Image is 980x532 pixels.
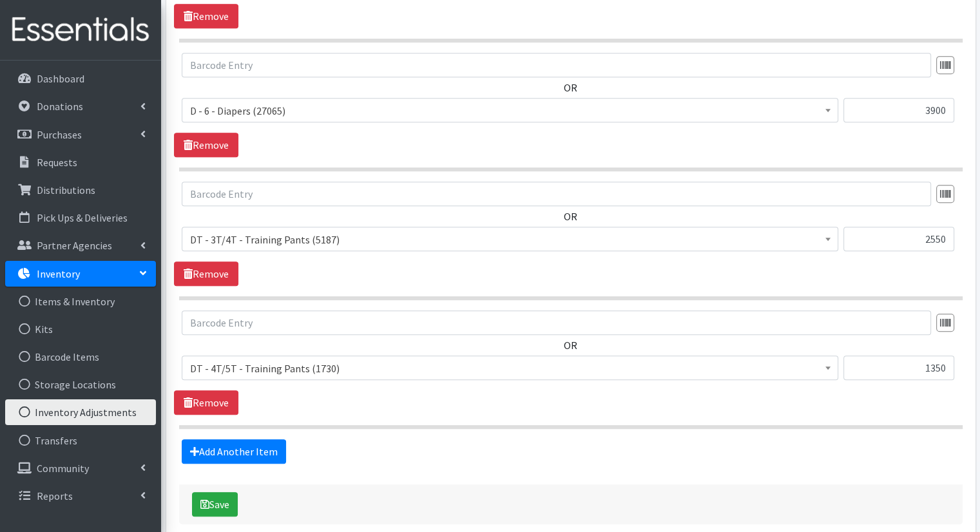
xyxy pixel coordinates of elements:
[564,337,577,353] label: OR
[5,149,156,175] a: Requests
[174,4,238,28] a: Remove
[37,267,80,280] p: Inventory
[190,231,830,249] span: DT - 3T/4T - Training Pants (5187)
[37,100,83,113] p: Donations
[190,102,830,120] span: D - 6 - Diapers (27065)
[37,128,82,141] p: Purchases
[37,489,73,502] p: Reports
[5,483,156,509] a: Reports
[5,177,156,203] a: Distributions
[37,462,89,475] p: Community
[182,439,286,464] a: Add Another Item
[5,66,156,91] a: Dashboard
[192,492,238,517] button: Save
[5,233,156,258] a: Partner Agencies
[182,356,838,380] span: DT - 4T/5T - Training Pants (1730)
[5,261,156,287] a: Inventory
[843,356,954,380] input: Quantity
[37,72,84,85] p: Dashboard
[5,372,156,397] a: Storage Locations
[5,122,156,147] a: Purchases
[843,98,954,122] input: Quantity
[174,133,238,157] a: Remove
[37,184,95,196] p: Distributions
[5,344,156,370] a: Barcode Items
[37,239,112,252] p: Partner Agencies
[174,261,238,286] a: Remove
[182,53,931,77] input: Barcode Entry
[182,310,931,335] input: Barcode Entry
[182,227,838,251] span: DT - 3T/4T - Training Pants (5187)
[5,93,156,119] a: Donations
[5,289,156,314] a: Items & Inventory
[182,98,838,122] span: D - 6 - Diapers (27065)
[174,390,238,415] a: Remove
[5,205,156,231] a: Pick Ups & Deliveries
[182,182,931,206] input: Barcode Entry
[190,359,830,377] span: DT - 4T/5T - Training Pants (1730)
[564,80,577,95] label: OR
[37,211,128,224] p: Pick Ups & Deliveries
[564,209,577,224] label: OR
[5,428,156,453] a: Transfers
[5,455,156,481] a: Community
[5,399,156,425] a: Inventory Adjustments
[5,8,156,52] img: HumanEssentials
[843,227,954,251] input: Quantity
[5,316,156,342] a: Kits
[37,156,77,169] p: Requests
